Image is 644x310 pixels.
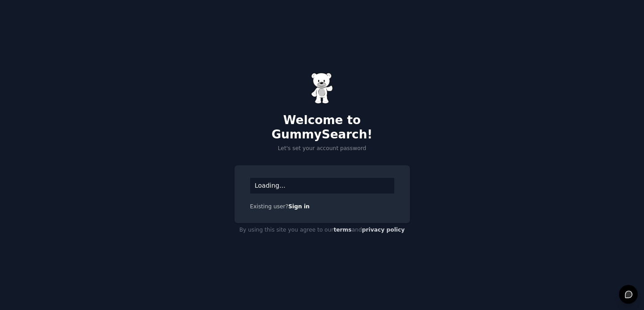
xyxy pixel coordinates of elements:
a: terms [333,227,351,233]
div: By using this site you agree to our and [235,223,410,237]
img: Gummy Bear [311,73,333,104]
div: Loading... [250,178,394,194]
span: Existing user? [250,203,289,210]
a: Sign in [288,203,310,210]
h2: Welcome to GummySearch! [235,113,410,142]
p: Let's set your account password [235,145,410,153]
a: privacy policy [362,227,405,233]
